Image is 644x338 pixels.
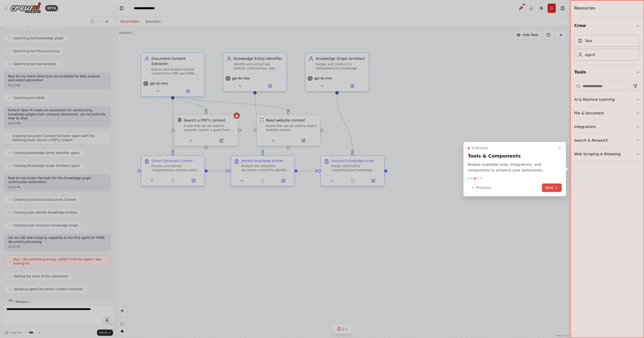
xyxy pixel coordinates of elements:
span: Step 3 of 5 [472,146,488,150]
h3: Tools & Components [468,152,555,159]
p: Browse available tools, integrations, and components to enhance your automation. [468,161,555,173]
button: Previous [468,184,494,192]
button: Next [542,184,562,192]
button: Close walkthrough [556,145,563,151]
button: Hide left sidebar [118,5,125,12]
